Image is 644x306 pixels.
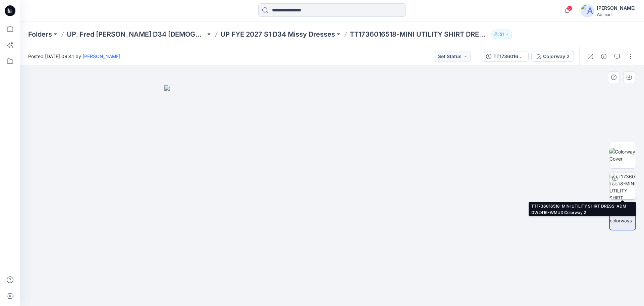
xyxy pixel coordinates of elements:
[531,51,574,62] button: Colorway 2
[609,148,636,162] img: Colorway Cover
[28,53,120,60] span: Posted [DATE] 09:41 by
[28,30,52,39] a: Folders
[567,6,572,11] span: 5
[350,30,489,39] p: TT1736016518-MINI UTILITY SHIRT DRESS-ADM-DW2416-WMUX
[220,30,335,39] a: UP FYE 2027 S1 D34 Missy Dresses
[597,4,636,12] div: [PERSON_NAME]
[83,53,120,59] a: [PERSON_NAME]
[67,30,206,39] a: UP_Fred [PERSON_NAME] D34 [DEMOGRAPHIC_DATA] Dresses
[609,173,636,199] img: TT1736016518-MINI UTILITY SHIRT DRESS-ADM-DW2416-WMUX Colorway 2
[543,53,570,60] div: Colorway 2
[597,12,636,17] div: Walmart
[581,4,594,17] img: avatar
[598,51,609,62] button: Details
[610,210,635,224] img: All colorways
[491,30,512,39] button: 51
[500,31,504,38] p: 51
[493,53,524,60] div: TT1736016518-MINI UTILITY SHIRT DRESS-ADM-DW2416-WMUX
[482,51,529,62] button: TT1736016518-MINI UTILITY SHIRT DRESS-ADM-DW2416-WMUX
